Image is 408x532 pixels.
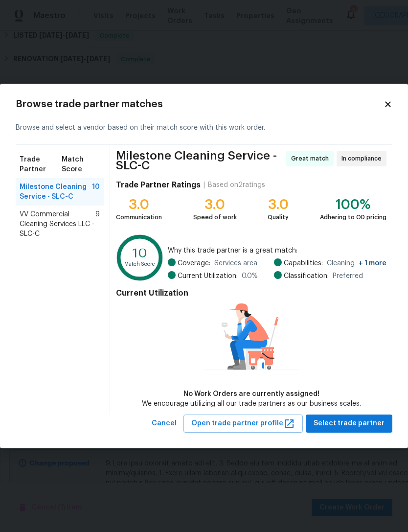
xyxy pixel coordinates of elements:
[95,209,100,239] span: 9
[178,258,210,268] span: Coverage:
[327,258,386,268] span: Cleaning
[208,180,265,190] div: Based on 2 ratings
[16,99,384,109] h2: Browse trade partner matches
[178,271,238,281] span: Current Utilization:
[116,212,162,222] div: Communication
[193,212,237,222] div: Speed of work
[20,155,62,174] span: Trade Partner
[314,417,385,430] span: Select trade partner
[62,155,100,174] span: Match Score
[268,200,289,209] div: 3.0
[116,151,283,170] span: Milestone Cleaning Service - SLC-C
[142,389,361,399] div: No Work Orders are currently assigned!
[214,258,257,268] span: Services area
[242,271,258,281] span: 0.0 %
[183,415,303,433] button: Open trade partner profile
[284,271,329,281] span: Classification:
[152,417,177,430] span: Cancel
[116,180,201,190] h4: Trade Partner Ratings
[20,209,95,239] span: VV Commercial Cleaning Services LLC - SLC-C
[268,212,289,222] div: Quality
[124,261,156,267] text: Match Score
[320,212,386,222] div: Adhering to OD pricing
[133,247,147,260] text: 10
[359,260,386,267] span: + 1 more
[191,417,295,430] span: Open trade partner profile
[333,271,363,281] span: Preferred
[116,288,386,298] h4: Current Utilization
[291,154,333,163] span: Great match
[142,399,361,409] div: We encourage utilizing all our trade partners as our business scales.
[306,415,392,433] button: Select trade partner
[284,258,323,268] span: Capabilities:
[193,200,237,209] div: 3.0
[116,200,162,209] div: 3.0
[20,182,92,202] span: Milestone Cleaning Service - SLC-C
[92,182,100,202] span: 10
[341,154,385,163] span: In compliance
[168,246,386,255] span: Why this trade partner is a great match:
[201,180,208,190] div: |
[148,415,181,433] button: Cancel
[16,111,392,145] div: Browse and select a vendor based on their match score with this work order.
[320,200,386,209] div: 100%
